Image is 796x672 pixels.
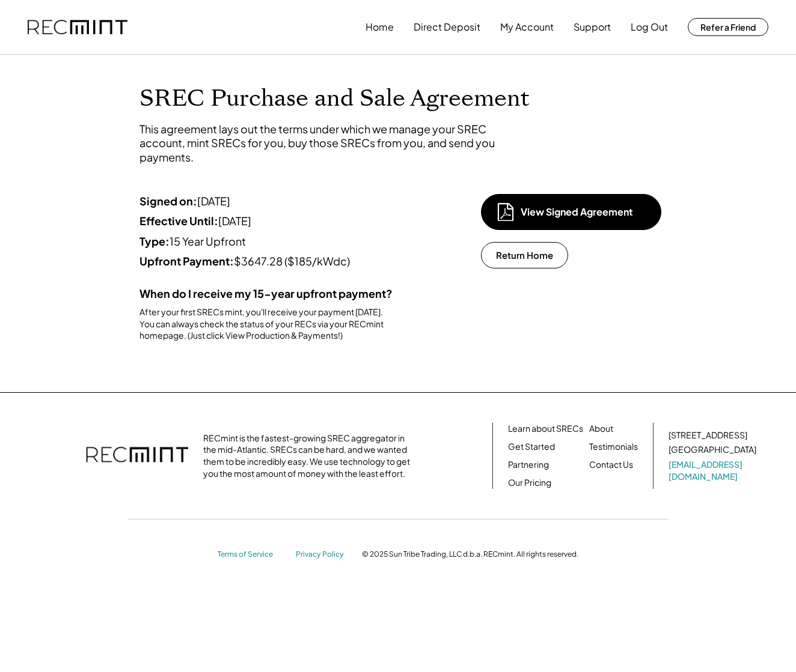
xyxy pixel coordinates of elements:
[139,214,410,228] div: [DATE]
[139,286,393,300] strong: When do I receive my 15-year upfront payment?
[218,549,284,560] a: Terms of Service
[414,15,480,39] button: Direct Deposit
[362,549,578,559] div: © 2025 Sun Tribe Trading, LLC d.b.a. RECmint. All rights reserved.
[669,429,747,441] div: [STREET_ADDRESS]
[508,423,583,435] a: Learn about SRECs
[508,459,549,471] a: Partnering
[631,15,668,39] button: Log Out
[203,432,417,479] div: RECmint is the fastest-growing SREC aggregator in the mid-Atlantic. SRECs can be hard, and we wan...
[139,234,410,248] div: 15 Year Upfront
[366,15,394,39] button: Home
[296,549,350,560] a: Privacy Policy
[589,441,638,453] a: Testimonials
[139,194,197,208] strong: Signed on:
[481,242,568,268] button: Return Home
[589,459,633,471] a: Contact Us
[500,15,554,39] button: My Account
[669,444,756,456] div: [GEOGRAPHIC_DATA]
[669,459,759,482] a: [EMAIL_ADDRESS][DOMAIN_NAME]
[139,122,500,164] div: This agreement lays out the terms under which we manage your SREC account, mint SRECs for you, bu...
[139,214,218,228] strong: Effective Until:
[688,18,768,36] button: Refer a Friend
[139,254,410,268] div: $3647.28 ($185/kWdc)
[139,85,657,113] h1: SREC Purchase and Sale Agreement
[521,205,641,219] div: View Signed Agreement
[139,306,410,342] div: After your first SRECs mint, you'll receive your payment [DATE]. You can always check the status ...
[28,20,127,35] img: recmint-logotype%403x.png
[508,477,551,489] a: Our Pricing
[589,423,613,435] a: About
[139,194,410,208] div: [DATE]
[508,441,555,453] a: Get Started
[86,435,188,477] img: recmint-logotype%403x.png
[139,234,170,248] strong: Type:
[139,254,234,268] strong: Upfront Payment:
[574,15,611,39] button: Support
